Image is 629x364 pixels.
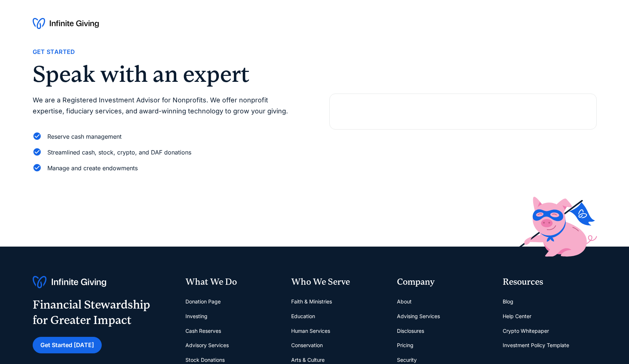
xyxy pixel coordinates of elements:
a: Get Started [DATE] [33,337,102,353]
a: Faith & Ministries [291,294,332,309]
a: About [397,294,412,309]
a: Crypto Whitepaper [503,324,549,338]
a: Blog [503,294,513,309]
a: Advising Services [397,309,440,324]
a: Disclosures [397,324,424,338]
div: Who We Serve [291,276,385,288]
a: Donation Page [185,294,221,309]
p: We are a Registered Investment Advisor for Nonprofits. We offer nonprofit expertise, fiduciary se... [33,95,300,117]
a: Investment Policy Template [503,338,569,353]
h2: Speak with an expert [33,63,300,85]
div: Resources [503,276,597,288]
a: Cash Reserves [185,324,221,338]
a: Conservation [291,338,323,353]
a: Education [291,309,315,324]
div: Financial Stewardship for Greater Impact [33,297,150,328]
a: Help Center [503,309,531,324]
div: Get Started [33,47,75,57]
div: Reserve cash management [47,132,122,142]
a: Investing [185,309,207,324]
a: Pricing [397,338,413,353]
div: Manage and create endowments [47,163,138,173]
div: What We Do [185,276,279,288]
div: Company [397,276,491,288]
a: Advisory Services [185,338,229,353]
div: Streamlined cash, stock, crypto, and DAF donations [47,148,191,157]
a: Human Services [291,324,330,338]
